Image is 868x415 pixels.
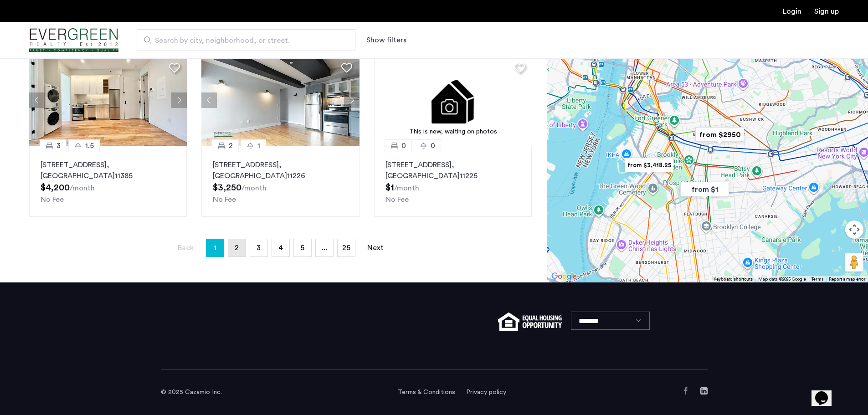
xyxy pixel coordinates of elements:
span: 3 [257,244,261,251]
img: equal-housing.png [498,313,561,331]
span: No Fee [41,196,64,203]
a: Cazamio Logo [29,23,118,57]
a: Facebook [682,387,689,395]
span: 0 [401,140,406,151]
span: Back [178,244,194,251]
button: Drag Pegman onto the map to open Street View [845,253,863,272]
span: 1.5 [85,140,94,151]
a: 00[STREET_ADDRESS], [GEOGRAPHIC_DATA]11225No Fee [374,146,532,217]
a: This is new, waiting on photos [374,55,532,146]
img: Google [549,271,579,282]
a: Terms and conditions [398,388,455,397]
nav: Pagination [29,239,532,257]
div: from $2950 [692,124,748,145]
span: 2 [235,244,239,251]
span: 1 [214,241,216,255]
p: [STREET_ADDRESS] 11226 [213,159,348,181]
span: 2 [229,140,233,151]
img: 218_638509545598484653.jpeg [201,55,360,146]
input: Apartment Search [137,29,355,51]
button: Map camera controls [845,220,863,239]
a: Login [783,8,801,15]
span: $3,250 [213,183,241,192]
sub: /month [394,184,419,192]
img: logo [29,23,118,57]
button: Previous apartment [201,92,217,108]
a: Next [366,239,385,256]
button: Previous apartment [29,92,45,108]
span: 5 [300,244,304,251]
span: $1 [385,183,394,192]
sub: /month [241,184,267,192]
span: 3 [56,140,61,151]
span: © 2025 Cazamio Inc. [161,389,222,395]
span: ... [322,244,327,251]
button: Next apartment [344,92,360,108]
span: $4,200 [41,183,70,192]
span: 4 [278,244,283,251]
button: Next apartment [171,92,187,108]
a: 31.5[STREET_ADDRESS], [GEOGRAPHIC_DATA]11385No Fee [29,146,187,217]
a: Privacy policy [466,388,506,397]
button: Show or hide filters [366,35,406,46]
a: 21[STREET_ADDRESS], [GEOGRAPHIC_DATA]11226No Fee [201,146,359,217]
a: Open this area in Google Maps (opens a new window) [549,271,579,282]
span: 25 [342,244,350,251]
p: [STREET_ADDRESS] 11225 [385,159,520,181]
span: Map data ©2025 Google [758,277,806,282]
div: from $3,418.25 [621,155,677,175]
p: [STREET_ADDRESS] 11385 [41,159,175,181]
sub: /month [70,184,95,192]
span: 1 [257,140,260,151]
button: Keyboard shortcuts [714,276,753,282]
span: 0 [431,140,435,151]
span: No Fee [385,196,409,203]
div: This is new, waiting on photos [379,127,528,137]
img: 1999_638606367151593945.jpeg [29,55,187,146]
iframe: chat widget [812,379,841,406]
span: Search by city, neighborhood, or street. [155,35,330,46]
div: from $1 [677,179,733,200]
span: No Fee [213,196,236,203]
a: Report a map error [829,276,865,282]
a: LinkedIn [700,387,708,395]
select: Language select [571,312,650,330]
a: Terms (opens in new tab) [812,276,823,282]
img: 2.gif [374,55,532,146]
a: Registration [814,8,839,15]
